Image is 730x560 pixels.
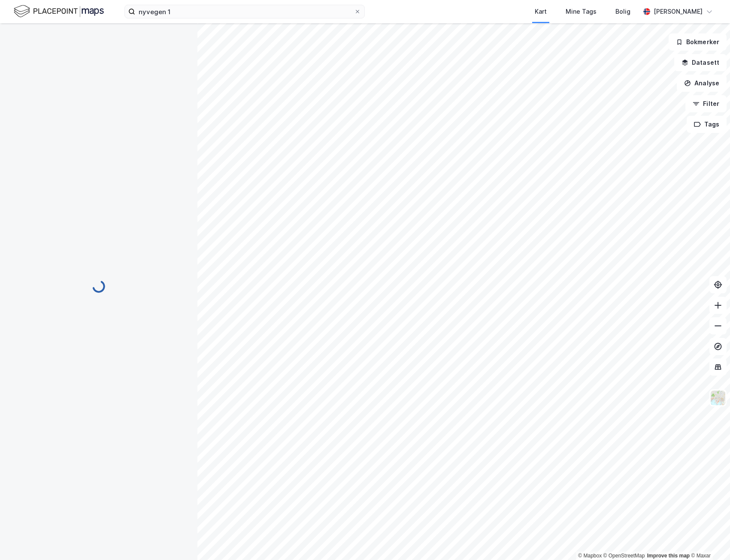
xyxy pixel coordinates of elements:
[674,54,727,71] button: Datasett
[603,553,645,559] a: OpenStreetMap
[654,6,703,17] div: [PERSON_NAME]
[647,553,690,559] a: Improve this map
[615,6,630,17] div: Bolig
[578,553,602,559] a: Mapbox
[92,280,106,293] img: spinner.a6d8c91a73a9ac5275cf975e30b51cfb.svg
[14,4,104,19] img: logo.f888ab2527a4732fd821a326f86c7f29.svg
[535,6,547,17] div: Kart
[669,33,727,51] button: Bokmerker
[677,75,727,92] button: Analyse
[685,95,727,112] button: Filter
[687,116,727,133] button: Tags
[566,6,597,17] div: Mine Tags
[135,5,354,18] input: Søk på adresse, matrikkel, gårdeiere, leietakere eller personer
[687,519,730,560] iframe: Chat Widget
[710,390,726,406] img: Z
